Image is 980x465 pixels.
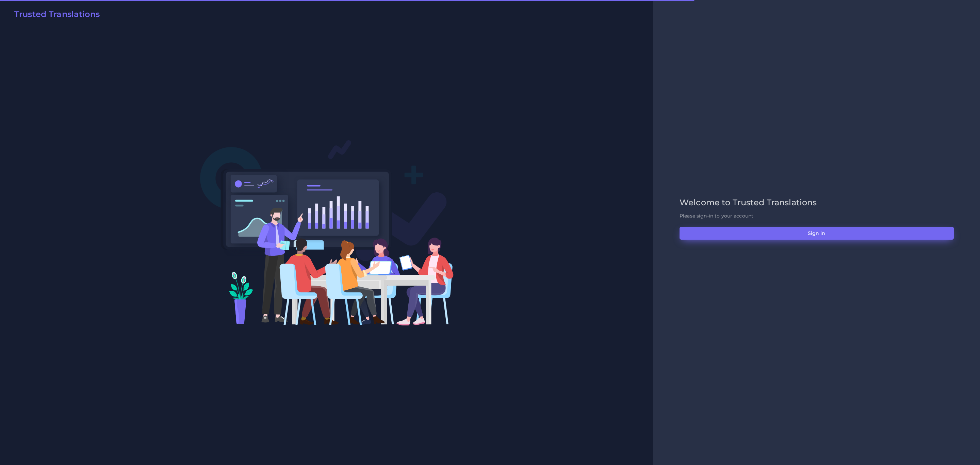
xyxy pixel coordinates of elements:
h2: Welcome to Trusted Translations [680,198,954,208]
button: Sign in [680,227,954,240]
img: Login V2 [200,140,454,326]
p: Please sign-in to your account [680,212,954,220]
h2: Trusted Translations [14,10,100,19]
a: Trusted Translations [10,10,100,22]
